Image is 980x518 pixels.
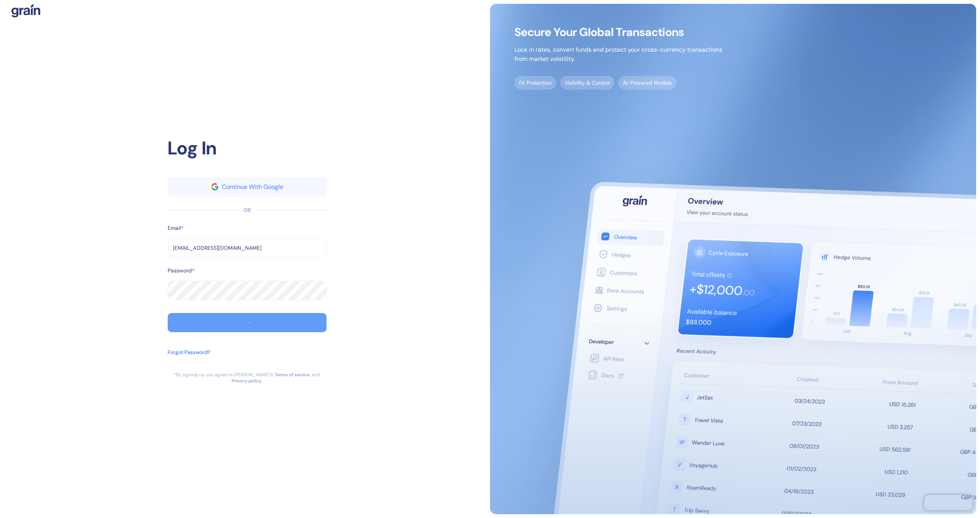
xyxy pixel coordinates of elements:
div: Forgot Password? [168,348,210,356]
div: OR [243,206,251,214]
img: google [211,183,218,190]
a: Privacy policy. [232,378,262,384]
label: Password [168,267,192,275]
span: FX Protection [514,76,556,90]
button: googleContinue With Google [168,177,327,197]
img: logo [11,4,40,18]
span: Visibility & Control [560,76,614,90]
button: Forgot Password? [168,344,210,372]
div: Continue With Google [222,184,283,190]
div: *By signing up you agree to [PERSON_NAME]’s [174,372,273,378]
div: and [312,372,320,378]
img: signup-main-image [490,4,976,514]
label: Email [168,224,181,232]
iframe: Chatra live chat [924,495,972,510]
div: Log In [168,134,327,162]
input: example@email.com [168,238,327,257]
a: Terms of service [275,372,310,378]
span: Secure Your Global Transactions [514,28,722,36]
p: Lock in rates, convert funds and protect your cross-currency transactions from market volatility. [514,45,722,64]
span: AI-Powered Models [618,76,676,90]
